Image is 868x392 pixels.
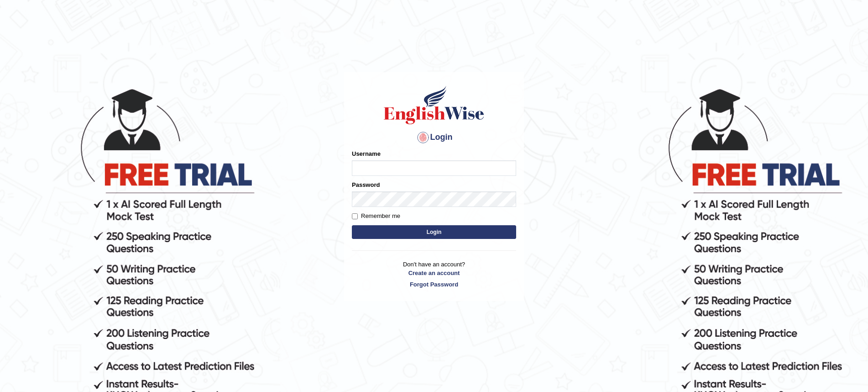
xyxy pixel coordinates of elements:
label: Username [352,149,381,158]
img: Logo of English Wise sign in for intelligent practice with AI [382,85,486,126]
p: Don't have an account? [352,260,516,288]
button: Login [352,225,516,239]
input: Remember me [352,213,358,219]
a: Forgot Password [352,280,516,289]
h4: Login [352,130,516,145]
label: Remember me [352,212,400,221]
label: Password [352,180,380,189]
a: Create an account [352,269,516,277]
